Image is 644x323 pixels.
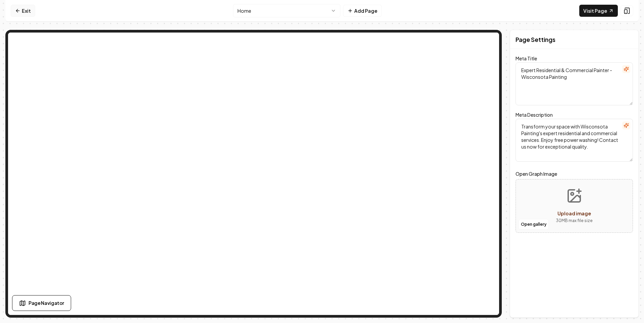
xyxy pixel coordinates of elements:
[343,5,382,17] button: Add Page
[516,35,555,44] h2: Page Settings
[12,295,71,311] button: Page Navigator
[29,300,64,307] span: Page Navigator
[557,210,591,216] span: Upload image
[556,217,593,224] p: 30 MB max file size
[516,112,553,118] label: Meta Description
[11,5,35,17] a: Exit
[579,5,618,17] a: Visit Page
[516,170,633,178] label: Open Graph Image
[516,55,537,61] label: Meta Title
[550,182,598,229] button: Upload image
[519,219,549,230] button: Open gallery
